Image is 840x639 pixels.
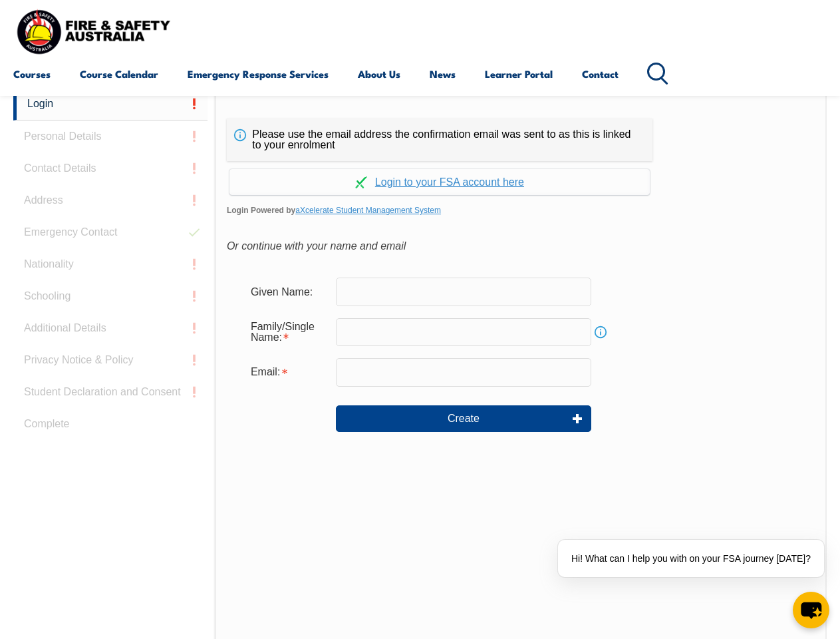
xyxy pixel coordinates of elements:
a: Login [13,88,208,120]
button: Create [336,405,591,432]
a: About Us [358,58,400,90]
div: Hi! What can I help you with on your FSA journey [DATE]? [558,540,824,577]
span: Login Powered by [227,200,815,220]
a: Course Calendar [80,58,158,90]
button: chat-button [793,592,829,628]
a: aXcelerate Student Management System [295,206,441,215]
a: Emergency Response Services [188,58,329,90]
a: News [430,58,456,90]
img: Log in withaxcelerate [355,176,367,188]
a: Info [591,323,610,341]
a: Contact [582,58,619,90]
a: Learner Portal [485,58,553,90]
div: Email is required. [240,359,336,385]
div: Given Name: [240,279,336,304]
a: Courses [13,58,51,90]
div: Or continue with your name and email [227,236,815,256]
div: Please use the email address the confirmation email was sent to as this is linked to your enrolment [227,118,652,161]
div: Family/Single Name is required. [240,314,336,350]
